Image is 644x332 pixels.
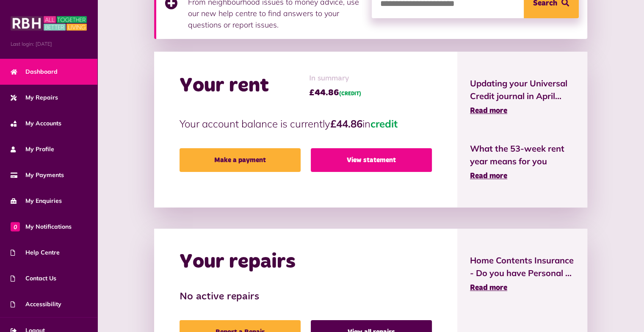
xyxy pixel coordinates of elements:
[11,222,20,231] span: 0
[339,91,361,97] span: (CREDIT)
[11,15,87,32] img: MyRBH
[11,248,60,257] span: Help Centre
[470,142,575,182] a: What the 53-week rent year means for you Read more
[309,86,361,99] span: £44.86
[470,172,507,180] span: Read more
[309,73,361,84] span: In summary
[470,77,575,117] a: Updating your Universal Credit journal in April... Read more
[370,117,398,130] span: credit
[11,171,64,180] span: My Payments
[470,107,507,115] span: Read more
[470,77,575,102] span: Updating your Universal Credit journal in April...
[11,222,72,231] span: My Notifications
[11,119,61,128] span: My Accounts
[11,40,87,48] span: Last login: [DATE]
[180,291,432,303] h3: No active repairs
[330,117,362,130] strong: £44.86
[180,250,296,274] h2: Your repairs
[180,148,301,172] a: Make a payment
[11,196,62,205] span: My Enquiries
[11,274,56,283] span: Contact Us
[470,254,575,279] span: Home Contents Insurance - Do you have Personal ...
[470,142,575,168] span: What the 53-week rent year means for you
[180,74,269,98] h2: Your rent
[470,284,507,292] span: Read more
[180,116,432,131] p: Your account balance is currently in
[11,93,58,102] span: My Repairs
[311,148,432,172] a: View statement
[11,300,61,309] span: Accessibility
[470,254,575,294] a: Home Contents Insurance - Do you have Personal ... Read more
[11,145,54,154] span: My Profile
[11,67,58,76] span: Dashboard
